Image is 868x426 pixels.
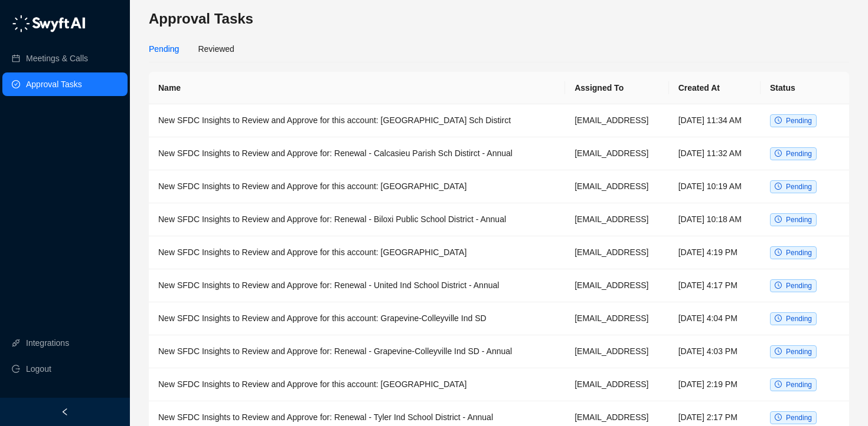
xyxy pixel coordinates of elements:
[775,249,782,256] span: clock-circle
[565,137,669,170] td: [EMAIL_ADDRESS]
[669,170,761,203] td: [DATE] 10:19 AM
[565,302,669,335] td: [EMAIL_ADDRESS]
[149,335,565,368] td: New SFDC Insights to Review and Approve for: Renewal - Grapevine-Colleyville Ind SD - Annual
[669,72,761,104] th: Created At
[786,150,812,158] span: Pending
[786,117,812,125] span: Pending
[669,104,761,137] td: [DATE] 11:34 AM
[786,348,812,356] span: Pending
[786,282,812,290] span: Pending
[149,137,565,170] td: New SFDC Insights to Review and Approve for: Renewal - Calcasieu Parish Sch Distirct - Annual
[565,72,669,104] th: Assigned To
[149,302,565,335] td: New SFDC Insights to Review and Approve for this account: Grapevine-Colleyville Ind SD
[669,236,761,269] td: [DATE] 4:19 PM
[775,282,782,289] span: clock-circle
[775,183,782,190] span: clock-circle
[669,203,761,236] td: [DATE] 10:18 AM
[775,414,782,421] span: clock-circle
[565,203,669,236] td: [EMAIL_ADDRESS]
[149,368,565,401] td: New SFDC Insights to Review and Approve for this account: [GEOGRAPHIC_DATA]
[565,170,669,203] td: [EMAIL_ADDRESS]
[26,357,51,381] span: Logout
[565,236,669,269] td: [EMAIL_ADDRESS]
[669,269,761,302] td: [DATE] 4:17 PM
[775,315,782,322] span: clock-circle
[12,15,86,32] img: logo-05li4sbe.png
[669,368,761,401] td: [DATE] 2:19 PM
[669,335,761,368] td: [DATE] 4:03 PM
[61,408,69,416] span: left
[149,236,565,269] td: New SFDC Insights to Review and Approve for this account: [GEOGRAPHIC_DATA]
[149,203,565,236] td: New SFDC Insights to Review and Approve for: Renewal - Biloxi Public School District - Annual
[149,9,849,28] h3: Approval Tasks
[669,137,761,170] td: [DATE] 11:32 AM
[149,104,565,137] td: New SFDC Insights to Review and Approve for this account: [GEOGRAPHIC_DATA] Sch Distirct
[12,365,20,373] span: logout
[565,335,669,368] td: [EMAIL_ADDRESS]
[26,47,88,70] a: Meetings & Calls
[26,331,69,355] a: Integrations
[565,104,669,137] td: [EMAIL_ADDRESS]
[786,249,812,257] span: Pending
[149,170,565,203] td: New SFDC Insights to Review and Approve for this account: [GEOGRAPHIC_DATA]
[786,315,812,323] span: Pending
[761,72,849,104] th: Status
[775,348,782,355] span: clock-circle
[775,381,782,388] span: clock-circle
[775,216,782,223] span: clock-circle
[149,269,565,302] td: New SFDC Insights to Review and Approve for: Renewal - United Ind School District - Annual
[786,381,812,389] span: Pending
[565,269,669,302] td: [EMAIL_ADDRESS]
[198,42,234,55] div: Reviewed
[26,72,82,96] a: Approval Tasks
[775,117,782,124] span: clock-circle
[786,183,812,191] span: Pending
[786,414,812,422] span: Pending
[775,150,782,157] span: clock-circle
[149,42,179,55] div: Pending
[786,216,812,224] span: Pending
[565,368,669,401] td: [EMAIL_ADDRESS]
[149,72,565,104] th: Name
[669,302,761,335] td: [DATE] 4:04 PM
